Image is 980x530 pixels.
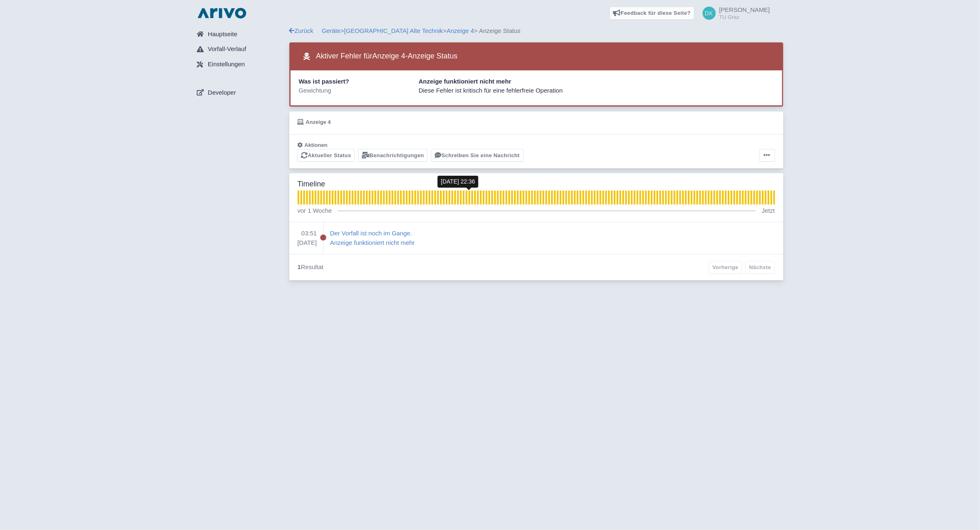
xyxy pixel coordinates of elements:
span: Anzeige Status [408,51,458,60]
a: Hauptseite [191,26,289,42]
a: [PERSON_NAME] TU Graz [698,7,770,20]
h3: Timeline [298,180,325,189]
h3: Aktiver Fehler für - [298,49,458,64]
div: Anzeige funktioniert nicht mehr [416,77,776,86]
div: Der Vorfall ist noch im Gange. [330,229,415,238]
div: > > > Anzeige Status [289,26,783,36]
a: Vorfall-Verlauf [191,42,289,57]
a: Geräte [322,27,341,34]
a: [GEOGRAPHIC_DATA] Alte Technik [344,27,443,34]
span: Developer [208,88,236,98]
div: Was ist passiert? [296,77,417,86]
a: Schreiben Sie eine Nachricht [431,149,524,162]
span: Anzeige 4 [372,51,405,60]
a: Aktueller Status [298,149,355,162]
p: Jetzt [762,206,775,216]
span: Hauptseite [208,30,237,39]
a: Einstellungen [191,57,289,72]
span: Vorfall-Verlauf [208,44,246,54]
a: Der Vorfall ist noch im Gange. Anzeige funktioniert nicht mehr [330,229,775,247]
a: Benachrichtigungen [358,149,428,162]
span: Aktionen [305,142,328,148]
p: vor 1 Woche [298,206,332,216]
small: TU Graz [719,14,770,20]
img: logo [196,7,248,20]
div: Gewichtung [296,86,417,95]
span: Einstellungen [208,60,245,69]
div: Diese Fehler ist kritisch für eine fehlerfreie Operation [416,86,776,95]
p: [DATE] [298,238,317,248]
b: 1 [298,263,301,270]
span: Resultat [298,263,324,272]
p: 03:51 [298,229,317,238]
a: Feedback für diese Seite? [610,7,695,20]
span: [PERSON_NAME] [719,6,770,13]
a: Developer [191,85,289,100]
div: [DATE] 22:36 [438,176,478,188]
p: Anzeige funktioniert nicht mehr [330,238,415,248]
a: Anzeige 4 [447,27,474,34]
a: Zurück [289,27,314,34]
span: Anzeige 4 [306,119,331,125]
